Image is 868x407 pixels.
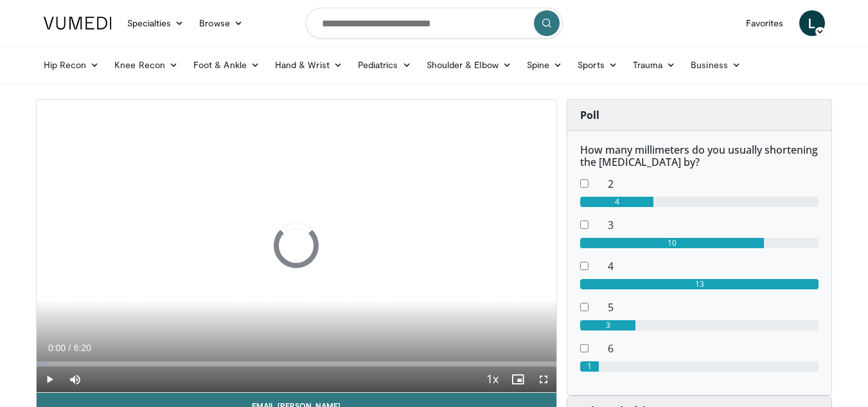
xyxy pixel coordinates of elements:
[36,52,107,78] a: Hip Recon
[48,343,66,353] span: 0:00
[306,8,563,39] input: Search topics, interventions
[74,343,91,353] span: 6:20
[580,361,599,372] div: 1
[738,10,792,36] a: Favorites
[580,108,599,122] strong: Poll
[598,341,828,356] dd: 6
[419,52,519,78] a: Shoulder & Elbow
[580,238,764,248] div: 10
[44,17,112,30] img: VuMedi Logo
[505,366,531,392] button: Enable picture-in-picture mode
[598,176,828,192] dd: 2
[580,197,653,207] div: 4
[683,52,748,78] a: Business
[519,52,570,78] a: Spine
[580,144,819,168] h6: How many millimeters do you usually shortening the [MEDICAL_DATA] by?
[580,279,819,289] div: 13
[531,366,556,392] button: Fullscreen
[598,217,828,233] dd: 3
[191,10,251,36] a: Browse
[580,320,635,330] div: 3
[107,52,186,78] a: Knee Recon
[120,10,192,36] a: Specialties
[350,52,419,78] a: Pediatrics
[37,100,557,393] video-js: Video Player
[37,366,62,392] button: Play
[186,52,267,78] a: Foot & Ankle
[62,366,88,392] button: Mute
[598,258,828,274] dd: 4
[625,52,684,78] a: Trauma
[37,361,557,366] div: Progress Bar
[799,10,825,36] a: L
[598,300,828,315] dd: 5
[479,366,505,392] button: Playback Rate
[267,52,350,78] a: Hand & Wrist
[69,343,71,353] span: /
[570,52,625,78] a: Sports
